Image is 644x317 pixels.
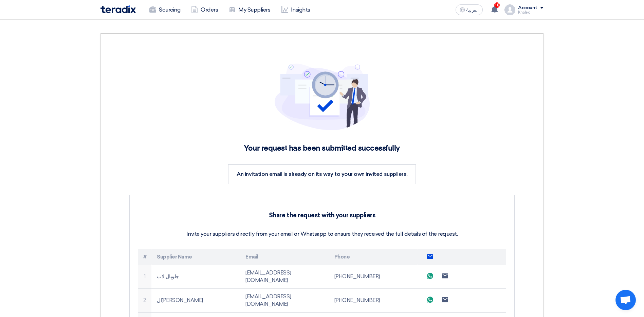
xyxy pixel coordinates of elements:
td: [EMAIL_ADDRESS][DOMAIN_NAME] [240,265,329,289]
button: العربية [456,4,483,15]
th: Supplier Name [151,249,240,265]
td: 2 [138,288,151,312]
img: profile_test.png [504,4,515,15]
a: Sourcing [144,2,186,17]
a: My Suppliers [223,2,276,17]
th: Email [240,249,329,265]
span: An invitation email is already on its way to your own invited suppliers. [237,171,407,177]
div: Khaled [518,11,544,14]
p: Invite your suppliers directly from your email or Whatsapp to ensure they received the full detai... [138,230,506,238]
div: Account [518,5,537,11]
td: [EMAIL_ADDRESS][DOMAIN_NAME] [240,288,329,312]
th: Phone [329,249,418,265]
td: 1 [138,265,151,289]
span: 10 [494,2,500,8]
a: Insights [276,2,316,17]
td: ال[PERSON_NAME] [151,288,240,312]
span: العربية [466,8,479,13]
th: # [138,249,151,265]
a: Open chat [615,290,636,310]
img: project-submitted.svg [275,64,370,130]
td: [PHONE_NUMBER] [329,288,418,312]
td: [PHONE_NUMBER] [329,265,418,289]
img: Teradix logo [100,5,136,13]
a: Orders [186,2,223,17]
h2: Your request has been submitted successfully [129,144,515,153]
h3: Share the request with your suppliers [138,212,506,219]
td: جلوبال لاب [151,265,240,289]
